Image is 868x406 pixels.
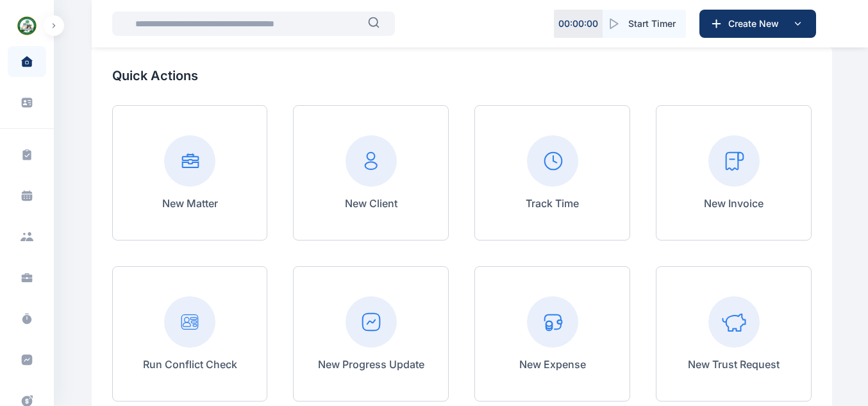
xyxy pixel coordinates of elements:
[526,196,579,211] p: Track Time
[628,17,676,30] span: Start Timer
[112,67,812,85] p: Quick Actions
[143,357,237,372] p: Run Conflict Check
[699,10,816,38] button: Create New
[519,357,586,372] p: New Expense
[345,196,397,211] p: New Client
[318,357,424,372] p: New Progress Update
[688,357,780,372] p: New Trust Request
[603,10,686,38] button: Start Timer
[162,196,218,211] p: New Matter
[723,17,790,30] span: Create New
[704,196,764,211] p: New Invoice
[558,17,598,30] p: 00 : 00 : 00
